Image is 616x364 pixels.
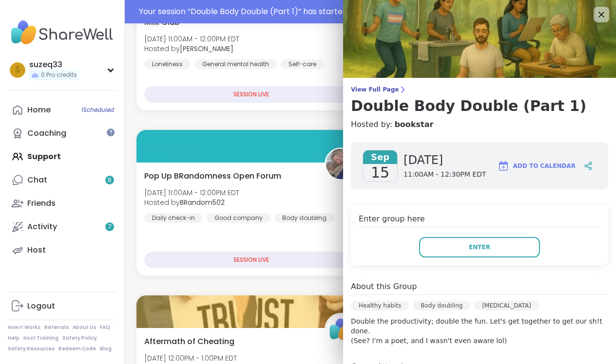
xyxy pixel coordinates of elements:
[351,97,608,115] h3: Double Body Double (Part 1)
[274,213,334,223] div: Body doubling
[144,59,191,69] div: Loneliness
[351,119,608,130] h4: Hosted by:
[180,44,233,54] b: [PERSON_NAME]
[144,213,203,223] div: Daily check-in
[326,314,356,345] img: ShareWell
[413,301,470,310] div: Body doubling
[8,215,116,238] a: Activity7
[144,336,234,347] span: Aftermath of Cheating
[351,281,417,292] h4: About this Group
[73,324,96,331] a: About Us
[8,192,116,215] a: Friends
[100,324,110,331] a: FAQ
[8,346,55,352] a: Safety Resources
[498,160,509,172] img: ShareWell Logomark
[107,128,115,136] iframe: Spotlight
[139,6,610,18] div: Your session “ Double Body Double (Part 1) ” has started. Click here to enter!
[144,198,239,207] span: Hosted by
[144,188,239,198] span: [DATE] 11:00AM - 12:00PM EDT
[44,324,69,331] a: Referrals
[108,176,112,184] span: 6
[351,86,608,115] a: View Full PageDouble Body Double (Part 1)
[474,301,539,310] div: [MEDICAL_DATA]
[493,154,580,178] button: Add to Calendar
[23,335,58,342] a: Host Training
[8,98,116,122] a: Home1Scheduled
[8,168,116,192] a: Chat6
[144,86,358,103] div: SESSION LIVE
[27,175,47,185] div: Chat
[207,213,270,223] div: Good company
[144,353,246,363] span: [DATE] 12:00PM - 1:00PM EDT
[58,346,96,352] a: Redeem Code
[144,44,239,54] span: Hosted by
[419,237,540,257] button: Enter
[351,86,608,93] span: View Full Page
[404,170,486,180] span: 11:00AM - 12:30PM EDT
[29,59,79,70] div: suzeq33
[363,150,397,164] span: Sep
[8,238,116,262] a: Host
[8,335,19,342] a: Help
[194,59,277,69] div: General mental health
[27,128,66,139] div: Coaching
[404,152,486,168] span: [DATE]
[351,301,409,310] div: Healthy habits
[27,105,51,115] div: Home
[359,213,600,227] h4: Enter group here
[41,71,77,79] span: 0 Pro credits
[281,59,324,69] div: Self-care
[469,243,490,252] span: Enter
[27,245,46,255] div: Host
[27,221,57,232] div: Activity
[81,106,114,114] span: 1 Scheduled
[144,252,358,268] div: SESSION LIVE
[27,301,55,311] div: Logout
[326,149,356,179] img: BRandom502
[8,324,40,331] a: How It Works
[100,346,112,352] a: Blog
[144,34,239,44] span: [DATE] 11:00AM - 12:00PM EDT
[513,162,576,170] span: Add to Calendar
[62,335,97,342] a: Safety Policy
[27,198,56,209] div: Friends
[8,16,116,50] img: ShareWell Nav Logo
[108,223,112,231] span: 7
[8,294,116,318] a: Logout
[15,64,20,76] span: s
[394,119,433,130] a: bookstar
[144,170,281,182] span: Pop Up BRandomness Open Forum
[8,122,116,145] a: Coaching
[371,164,389,182] span: 15
[351,316,608,346] p: Double the productivity; double the fun. Let's get together to get our sh!t done. (See? I'm a poe...
[180,198,225,207] b: BRandom502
